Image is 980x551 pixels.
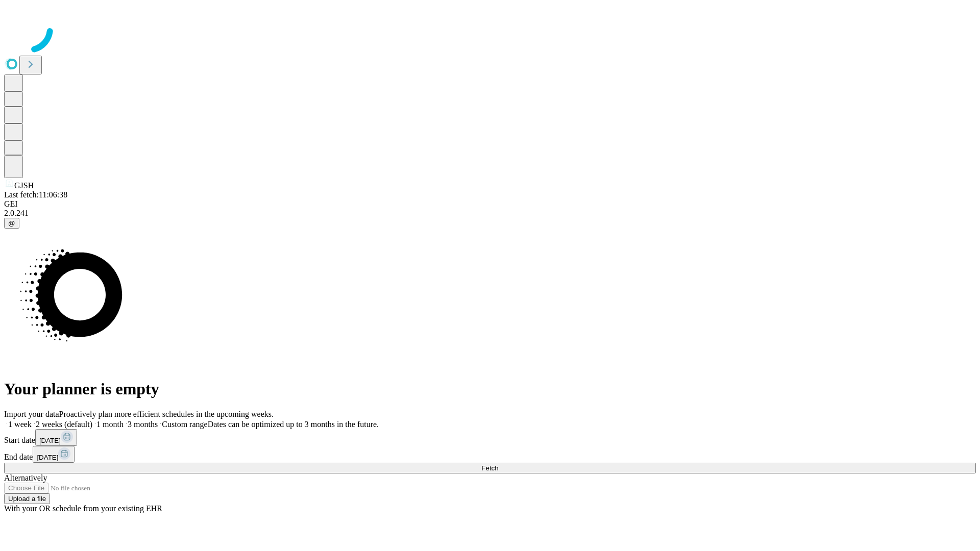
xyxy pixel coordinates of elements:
[39,437,61,444] span: [DATE]
[4,410,59,418] span: Import your data
[481,464,498,472] span: Fetch
[4,380,976,398] h1: Your planner is empty
[4,504,162,513] span: With your OR schedule from your existing EHR
[128,420,158,429] span: 3 months
[8,219,15,227] span: @
[4,463,976,473] button: Fetch
[4,473,47,482] span: Alternatively
[35,429,77,446] button: [DATE]
[37,454,58,461] span: [DATE]
[33,446,75,463] button: [DATE]
[4,493,50,504] button: Upload a file
[59,410,274,418] span: Proactively plan more efficient schedules in the upcoming weeks.
[4,190,67,199] span: Last fetch: 11:06:38
[36,420,92,429] span: 2 weeks (default)
[4,199,976,209] div: GEI
[4,429,976,446] div: Start date
[4,446,976,463] div: End date
[208,420,379,429] span: Dates can be optimized up to 3 months in the future.
[14,181,34,190] span: GJSH
[4,209,976,218] div: 2.0.241
[8,420,32,429] span: 1 week
[4,218,19,229] button: @
[96,420,124,429] span: 1 month
[162,420,207,429] span: Custom range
